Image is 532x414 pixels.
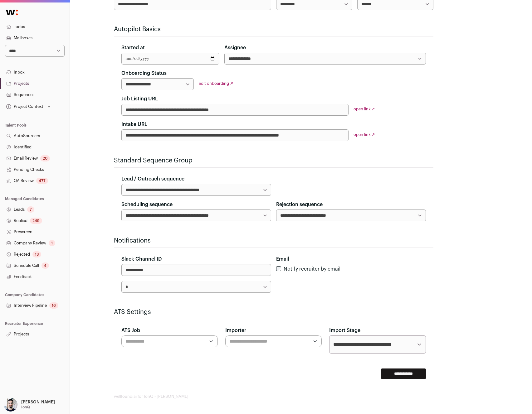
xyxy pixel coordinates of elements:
label: Assignee [224,44,246,51]
button: Open dropdown [2,398,56,412]
p: IonQ [21,405,30,410]
div: 7 [27,206,34,213]
label: Onboarding Status [121,70,167,77]
label: Job Listing URL [121,95,158,103]
label: Importer [225,327,246,334]
label: Slack Channel ID [121,255,162,263]
label: Scheduling sequence [121,201,173,208]
div: 20 [40,155,50,161]
label: Intake URL [121,121,147,128]
h2: Standard Sequence Group [114,156,433,165]
label: Started at [121,44,145,51]
p: [PERSON_NAME] [21,400,55,405]
a: edit onboarding ↗ [199,81,233,85]
label: Notify recruiter by email [284,267,340,272]
a: open link ↗ [354,107,375,111]
div: 1 [49,240,55,246]
div: 13 [32,251,41,258]
div: 4 [41,262,49,269]
button: Open dropdown [5,102,52,111]
div: Email [276,255,426,263]
h2: Autopilot Basics [114,25,433,34]
label: Lead / Outreach sequence [121,175,184,183]
footer: wellfound:ai for IonQ - [PERSON_NAME] [114,394,488,399]
img: Wellfound [2,6,21,19]
h2: Notifications [114,236,433,245]
label: Rejection sequence [276,201,323,208]
div: 477 [36,178,48,184]
div: 16 [49,302,58,309]
label: Import Stage [329,327,360,334]
label: ATS Job [121,327,140,334]
h2: ATS Settings [114,308,433,316]
img: 10051957-medium_jpg [4,398,17,412]
div: Project Context [5,104,43,109]
a: open link ↗ [354,132,375,137]
div: 249 [30,218,42,224]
